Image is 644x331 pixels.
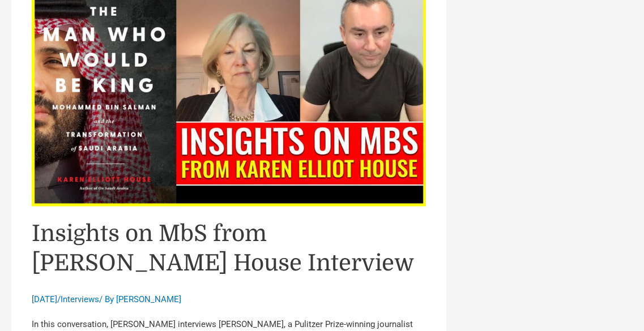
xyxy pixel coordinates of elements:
a: [PERSON_NAME] [116,294,181,304]
span: [DATE] [32,294,57,304]
a: Insights on MbS from [PERSON_NAME] House Interview [32,221,414,276]
div: / / By [32,294,426,306]
a: Read: Insights on MbS from Karen Elliot House Interview [32,90,426,100]
a: Interviews [61,294,99,304]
